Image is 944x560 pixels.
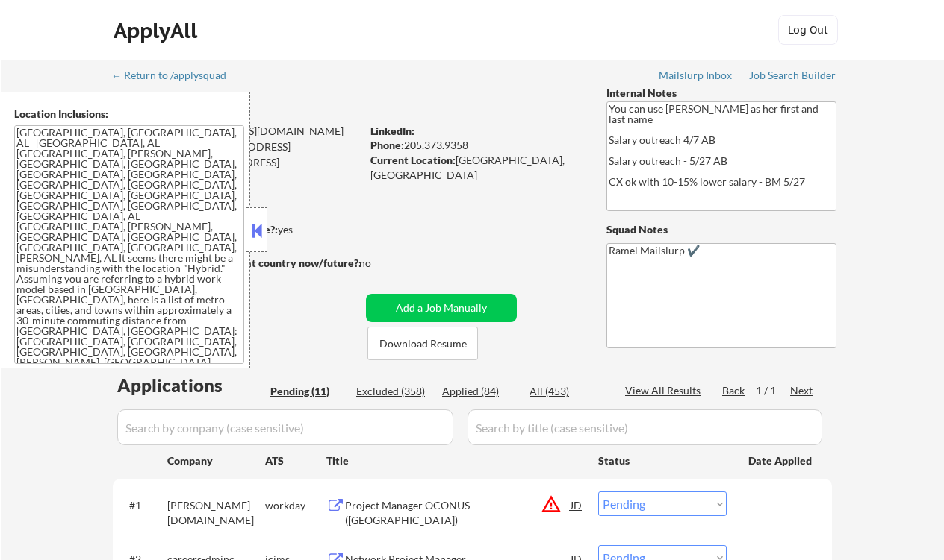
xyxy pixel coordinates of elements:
[530,384,604,399] div: All (453)
[14,107,244,122] div: Location Inclusions:
[778,15,838,45] button: Log Out
[541,494,562,515] button: warning_amber
[569,491,584,518] div: JD
[111,70,240,81] div: ← Return to /applysquad
[270,384,345,399] div: Pending (11)
[167,453,265,468] div: Company
[345,498,571,527] div: Project Manager OCONUS ([GEOGRAPHIC_DATA])
[442,384,517,399] div: Applied (84)
[370,138,582,153] div: 205.373.9358
[367,327,478,360] button: Download Resume
[606,86,836,101] div: Internal Notes
[722,383,746,398] div: Back
[625,383,705,398] div: View All Results
[129,498,155,513] div: #1
[117,409,453,445] input: Search by company (case sensitive)
[748,453,814,468] div: Date Applied
[114,18,202,43] div: ApplyAll
[749,70,836,81] div: Job Search Builder
[265,453,326,468] div: ATS
[370,154,456,166] strong: Current Location:
[265,498,326,513] div: workday
[606,222,836,237] div: Squad Notes
[370,139,404,151] strong: Phone:
[111,69,240,84] a: ← Return to /applysquad
[326,453,584,468] div: Title
[366,294,517,322] button: Add a Job Manually
[468,409,822,445] input: Search by title (case sensitive)
[117,377,265,394] div: Applications
[370,125,414,137] strong: LinkedIn:
[370,153,582,182] div: [GEOGRAPHIC_DATA], [GEOGRAPHIC_DATA]
[659,69,733,84] a: Mailslurp Inbox
[167,498,265,527] div: [PERSON_NAME][DOMAIN_NAME]
[756,383,790,398] div: 1 / 1
[359,256,402,271] div: no
[598,447,727,474] div: Status
[790,383,814,398] div: Next
[659,70,733,81] div: Mailslurp Inbox
[749,69,836,84] a: Job Search Builder
[356,384,431,399] div: Excluded (358)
